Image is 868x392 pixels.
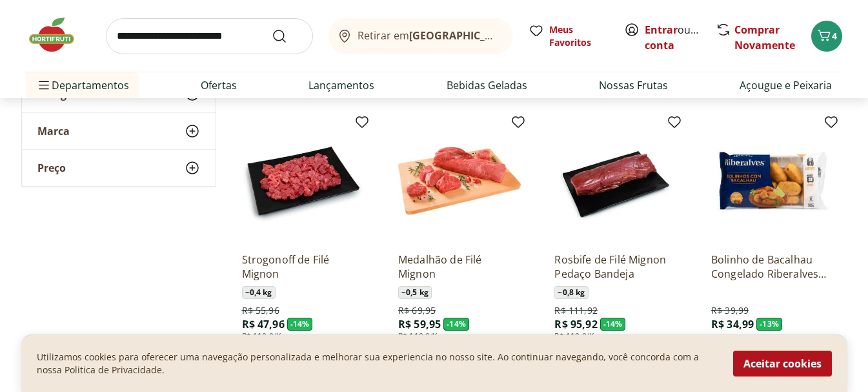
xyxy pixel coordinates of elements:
[201,77,237,93] a: Ofertas
[733,351,832,377] button: Aceitar cookies
[554,286,588,299] span: ~ 0,8 kg
[645,23,678,37] a: Entrar
[756,318,782,331] span: - 13 %
[36,70,52,101] button: Menu
[600,318,626,331] span: - 14 %
[549,23,609,49] span: Meus Favoritos
[711,119,834,242] img: Bolinho de Bacalhau Congelado Riberalves 300g
[242,304,279,317] span: R$ 55,96
[36,70,129,101] span: Departamentos
[398,331,442,342] span: R$ 119,9/Kg
[711,253,834,281] a: Bolinho de Bacalhau Congelado Riberalves 300g
[447,77,527,93] a: Bebidas Geladas
[242,331,286,342] span: R$ 119,9/Kg
[398,119,521,242] img: Medalhão de Filé Mignon
[599,77,668,93] a: Nossas Frutas
[272,28,303,44] button: Submit Search
[711,304,749,317] span: R$ 39,99
[328,18,513,54] button: Retirar em[GEOGRAPHIC_DATA]/[GEOGRAPHIC_DATA]
[242,286,276,299] span: ~ 0,4 kg
[308,77,374,93] a: Lançamentos
[242,119,365,242] img: Strogonoff de Filé Mignon
[443,318,469,331] span: - 14 %
[740,77,832,93] a: Açougue e Peixaria
[242,317,285,331] span: R$ 47,96
[645,23,716,52] a: Criar conta
[409,28,627,43] b: [GEOGRAPHIC_DATA]/[GEOGRAPHIC_DATA]
[22,113,216,149] button: Marca
[645,22,702,53] span: ou
[398,286,432,299] span: ~ 0,5 kg
[554,253,677,281] a: Rosbife de Filé Mignon Pedaço Bandeja
[529,23,609,49] a: Meus Favoritos
[554,304,597,317] span: R$ 111,92
[242,253,365,281] a: Strogonoff de Filé Mignon
[358,30,500,41] span: Retirar em
[734,23,795,52] a: Comprar Novamente
[37,351,718,377] p: Utilizamos cookies para oferecer uma navegação personalizada e melhorar sua experiencia no nosso ...
[554,119,677,242] img: Rosbife de Filé Mignon Pedaço Bandeja
[398,317,441,331] span: R$ 59,95
[554,317,597,331] span: R$ 95,92
[37,161,66,174] span: Preço
[811,21,842,52] button: Carrinho
[37,125,70,138] span: Marca
[711,317,754,331] span: R$ 34,99
[832,30,837,42] span: 4
[398,253,521,281] a: Medalhão de Filé Mignon
[398,304,436,317] span: R$ 69,95
[287,318,313,331] span: - 14 %
[22,150,216,186] button: Preço
[26,15,90,54] img: Hortifruti
[106,18,313,54] input: search
[554,331,598,342] span: R$ 119,9/Kg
